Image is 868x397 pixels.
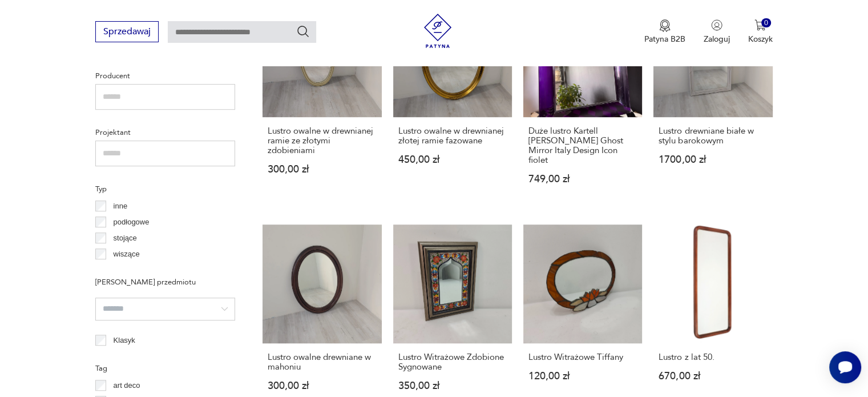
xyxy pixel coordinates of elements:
p: 749,00 zł [528,174,637,184]
h3: Lustro Witrażowe Tiffany [528,352,637,362]
h3: Lustro owalne drewniane w mahoniu [268,352,376,372]
button: 0Koszyk [748,19,773,45]
h3: Lustro drewniane białe w stylu barokowym [659,126,767,146]
p: Tag [95,362,235,375]
h3: Duże lustro Kartell [PERSON_NAME] Ghost Mirror Italy Design Icon fiolet [528,126,637,165]
p: art deco [114,379,140,392]
h3: Lustro owalne w drewnianej ramie ze złotymi zdobieniami [268,126,376,155]
p: 300,00 zł [268,381,376,391]
p: 300,00 zł [268,165,376,174]
p: [PERSON_NAME] przedmiotu [95,276,235,288]
iframe: Smartsupp widget button [829,351,861,383]
img: Ikonka użytkownika [711,19,722,31]
button: Sprzedawaj [95,21,159,42]
p: stojące [114,232,137,244]
p: 670,00 zł [659,371,767,381]
button: Zaloguj [704,19,730,45]
a: Sprzedawaj [95,29,159,37]
h3: Lustro owalne w drewnianej złotej ramie fazowane [398,126,507,146]
p: Koszyk [748,34,773,45]
img: Ikona medalu [659,19,671,32]
p: 1700,00 zł [659,155,767,165]
p: 350,00 zł [398,381,507,391]
h3: Lustro z lat 50. [659,352,767,362]
p: Zaloguj [704,34,730,45]
img: Ikona koszyka [754,19,766,31]
p: Producent [95,70,235,82]
a: Ikona medaluPatyna B2B [644,19,685,45]
p: Typ [95,183,235,195]
button: Szukaj [296,25,310,38]
p: podłogowe [114,216,150,228]
h3: Lustro Witrażowe Zdobione Sygnowane [398,352,507,372]
p: Projektant [95,126,235,139]
p: wiszące [114,248,140,260]
p: 450,00 zł [398,155,507,165]
p: Klasyk [114,334,135,347]
img: Patyna - sklep z meblami i dekoracjami vintage [421,14,455,48]
p: Patyna B2B [644,34,685,45]
p: 120,00 zł [528,371,637,381]
div: 0 [761,18,771,28]
p: inne [114,200,128,212]
button: Patyna B2B [644,19,685,45]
